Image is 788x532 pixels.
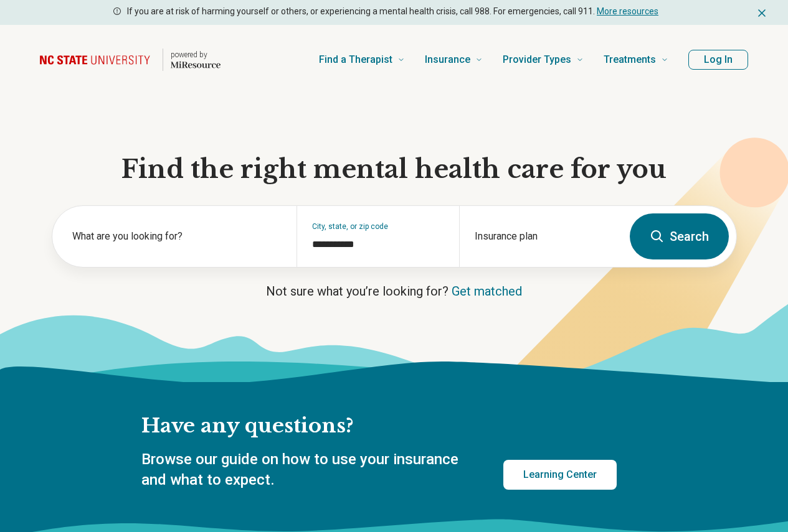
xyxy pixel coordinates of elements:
[141,449,473,491] p: Browse our guide on how to use your insurance and what to expect.
[52,153,737,185] h1: Find the right mental health care for you
[688,50,748,70] button: Log In
[604,35,668,85] a: Treatments
[425,35,483,85] a: Insurance
[503,35,584,85] a: Provider Types
[597,6,658,16] a: More resources
[171,50,221,60] p: powered by
[425,51,470,68] span: Insurance
[756,5,768,20] button: Dismiss
[630,213,729,259] button: Search
[319,35,405,85] a: Find a Therapist
[40,40,221,80] a: Home page
[503,51,571,68] span: Provider Types
[72,229,282,244] label: What are you looking for?
[503,460,617,490] a: Learning Center
[141,413,617,439] h2: Have any questions?
[452,284,522,299] a: Get matched
[604,51,656,68] span: Treatments
[319,51,392,68] span: Find a Therapist
[127,5,658,18] p: If you are at risk of harming yourself or others, or experiencing a mental health crisis, call 98...
[52,282,737,300] p: Not sure what you’re looking for?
